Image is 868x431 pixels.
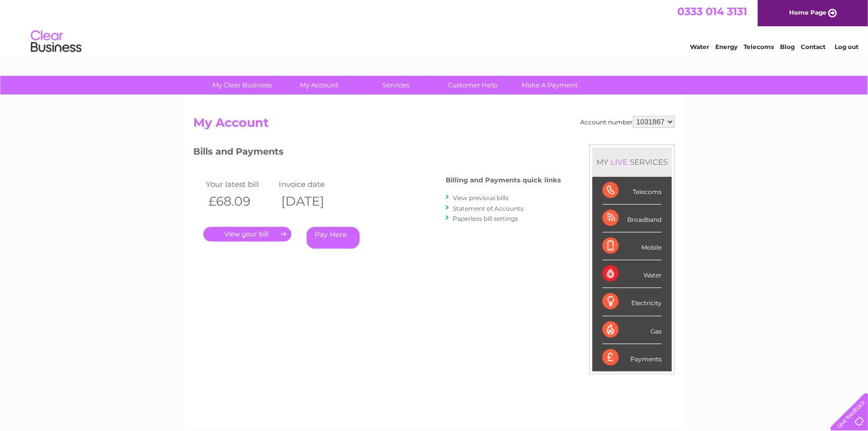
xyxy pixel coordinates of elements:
[203,191,276,212] th: £68.09
[835,43,858,51] a: Log out
[744,43,774,51] a: Telecoms
[602,344,662,371] div: Payments
[201,76,284,94] a: My Clear Business
[715,43,737,51] a: Energy
[276,177,349,191] td: Invoice date
[193,145,561,162] h3: Bills and Payments
[278,76,361,94] a: My Account
[30,26,82,57] img: logo.png
[801,43,826,51] a: Contact
[446,176,561,184] h4: Billing and Payments quick links
[453,215,518,222] a: Paperless bill settings
[276,191,349,212] th: [DATE]
[453,205,524,212] a: Statement of Accounts
[355,76,438,94] a: Services
[602,316,662,344] div: Gas
[609,157,630,167] div: LIVE
[580,116,675,128] div: Account number
[592,148,672,176] div: MY SERVICES
[196,6,674,49] div: Clear Business is a trading name of Verastar Limited (registered in [GEOGRAPHIC_DATA] No. 3667643...
[690,43,709,51] a: Water
[677,5,747,18] a: 0333 014 3131
[193,116,675,135] h2: My Account
[431,76,515,94] a: Customer Help
[602,232,662,260] div: Mobile
[453,194,508,202] a: View previous bills
[602,177,662,205] div: Telecoms
[508,76,592,94] a: Make A Payment
[602,260,662,288] div: Water
[780,43,795,51] a: Blog
[203,227,291,242] a: .
[602,205,662,232] div: Broadband
[602,288,662,316] div: Electricity
[307,227,360,249] a: Pay Here
[203,177,276,191] td: Your latest bill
